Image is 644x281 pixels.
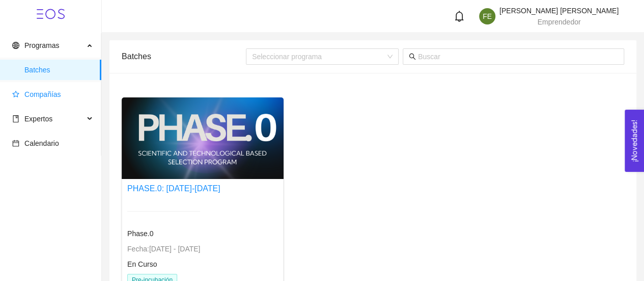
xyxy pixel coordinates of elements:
span: calendar [12,140,19,147]
span: global [12,42,19,49]
span: FE [483,8,492,24]
span: book [12,115,19,122]
span: star [12,91,19,98]
span: En Curso [127,260,157,268]
span: Fecha: [DATE] - [DATE] [127,245,200,253]
span: Expertos [24,115,52,123]
span: Compañías [24,90,61,98]
input: Buscar [418,51,618,62]
span: Emprendedor [538,18,581,26]
div: Batches [122,42,246,71]
span: Calendario [24,139,59,147]
span: Phase.0 [127,229,153,238]
a: PHASE.0: [DATE]-[DATE] [127,184,220,193]
span: Batches [24,60,93,80]
span: Programas [24,41,59,49]
span: search [409,53,416,60]
span: bell [454,11,465,22]
span: [PERSON_NAME] [PERSON_NAME] [499,7,619,15]
button: Open Feedback Widget [625,110,644,172]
